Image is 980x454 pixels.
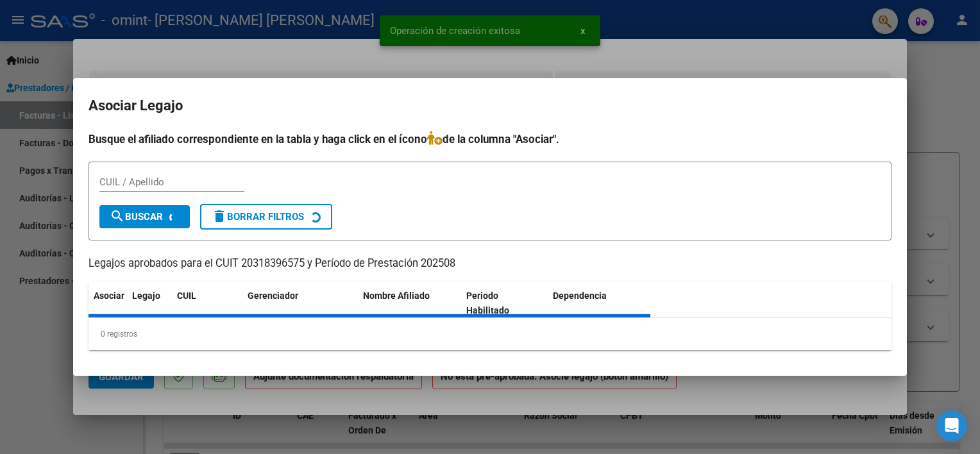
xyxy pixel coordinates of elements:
span: Buscar [110,211,163,223]
span: Asociar [94,290,124,301]
span: CUIL [177,290,196,301]
datatable-header-cell: Periodo Habilitado [461,282,548,324]
mat-icon: search [110,208,125,224]
datatable-header-cell: CUIL [172,282,242,324]
h4: Busque el afiliado correspondiente en la tabla y haga click en el ícono de la columna "Asociar". [89,131,891,147]
mat-icon: delete [212,208,227,224]
p: Legajos aprobados para el CUIT 20318396575 y Período de Prestación 202508 [89,256,891,272]
button: Borrar Filtros [200,204,332,230]
datatable-header-cell: Legajo [127,282,172,324]
div: 0 registros [89,318,891,350]
span: Legajo [132,290,160,301]
datatable-header-cell: Gerenciador [242,282,358,324]
button: Buscar [99,205,190,228]
datatable-header-cell: Dependencia [548,282,651,324]
span: Dependencia [553,290,607,301]
span: Gerenciador [248,290,298,301]
div: Open Intercom Messenger [936,410,967,441]
datatable-header-cell: Asociar [89,282,127,324]
span: Nombre Afiliado [363,290,430,301]
span: Borrar Filtros [212,211,304,223]
span: Periodo Habilitado [466,290,509,315]
datatable-header-cell: Nombre Afiliado [358,282,461,324]
h2: Asociar Legajo [89,94,891,118]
